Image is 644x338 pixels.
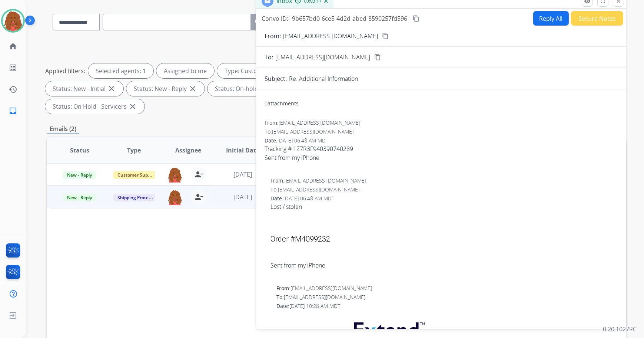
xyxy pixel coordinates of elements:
[167,190,182,205] img: agent-avatar
[254,18,263,27] mat-icon: search
[265,100,299,107] div: attachments
[279,119,360,126] span: [EMAIL_ADDRESS][DOMAIN_NAME]
[265,100,268,107] span: 0
[374,54,381,60] mat-icon: content_copy
[127,146,141,155] span: Type
[272,128,353,135] span: [EMAIL_ADDRESS][DOMAIN_NAME]
[571,11,623,26] button: Secure Notes
[292,14,407,23] span: 9b657bd0-6ce5-4d2d-abed-8590257fd596
[126,81,205,96] div: Status: New - Reply
[167,167,182,183] img: agent-avatar
[276,285,617,292] div: From:
[217,63,311,78] div: Type: Customer Support
[270,177,617,184] div: From:
[194,170,203,179] mat-icon: person_remove
[3,10,23,31] img: avatar
[278,137,328,144] span: [DATE] 06:48 AM MDT
[45,99,145,114] div: Status: On Hold - Servicers
[113,171,161,179] span: Customer Support
[9,85,17,94] mat-icon: history
[156,63,214,78] div: Assigned to me
[270,261,617,270] div: Sent from my iPhone
[413,15,419,22] mat-icon: content_copy
[107,84,116,93] mat-icon: close
[233,193,252,201] span: [DATE]
[270,233,617,245] h1: Order #M4099232
[285,177,366,184] span: [EMAIL_ADDRESS][DOMAIN_NAME]
[45,81,123,96] div: Status: New - Initial
[194,193,203,201] mat-icon: person_remove
[265,128,617,135] div: To:
[9,42,17,51] mat-icon: home
[382,33,389,39] mat-icon: content_copy
[265,74,287,83] p: Subject:
[208,81,304,96] div: Status: On-hold – Internal
[265,144,617,171] span: Tracking # 1Z7R3F940390740289
[289,74,358,83] p: Re: Additional Information
[270,186,617,193] div: To:
[128,102,137,111] mat-icon: close
[233,170,252,178] span: [DATE]
[265,137,617,144] div: Date:
[175,146,201,155] span: Assignee
[265,32,281,40] p: From:
[603,325,637,334] p: 0.20.1027RC
[265,153,617,162] div: Sent from my iPhone
[9,106,17,115] mat-icon: inbox
[226,146,259,155] span: Initial Date
[70,146,89,155] span: Status
[276,302,617,310] div: Date:
[533,11,569,26] button: Reply All
[63,194,96,201] span: New - Reply
[262,14,288,23] p: Convo ID:
[276,293,617,301] div: To:
[270,202,617,279] span: Lost / stolen
[188,84,197,93] mat-icon: close
[63,171,96,179] span: New - Reply
[278,186,359,193] span: [EMAIL_ADDRESS][DOMAIN_NAME]
[88,63,153,78] div: Selected agents: 1
[265,53,273,62] p: To:
[283,32,378,40] p: [EMAIL_ADDRESS][DOMAIN_NAME]
[113,194,164,201] span: Shipping Protection
[45,66,85,75] p: Applied filters:
[275,53,370,62] span: [EMAIL_ADDRESS][DOMAIN_NAME]
[284,293,365,301] span: [EMAIL_ADDRESS][DOMAIN_NAME]
[289,302,340,309] span: [DATE] 10:28 AM MDT
[47,124,79,134] p: Emails (2)
[270,195,617,202] div: Date:
[265,119,617,127] div: From:
[283,195,334,202] span: [DATE] 06:48 AM MDT
[9,63,17,72] mat-icon: list_alt
[291,285,372,292] span: [EMAIL_ADDRESS][DOMAIN_NAME]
